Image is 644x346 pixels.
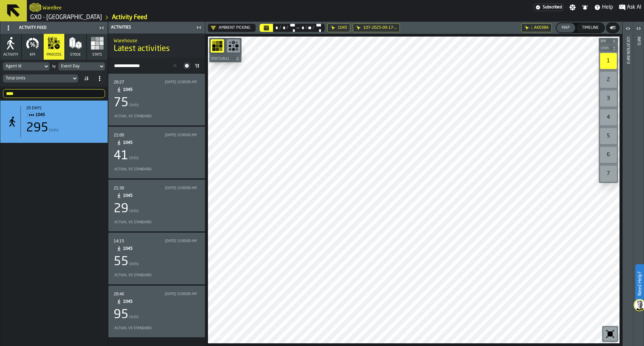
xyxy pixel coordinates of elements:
[114,113,200,120] div: RAW: Actual: N/A vs N/A
[600,53,617,69] div: 1
[6,76,69,81] div: DropdownMenuValue-uomCount
[108,127,205,178] div: stat-
[338,25,347,30] span: 1045
[312,25,315,31] div: /
[112,14,147,21] a: link-to-/wh/i/ae0cd702-8cb1-4091-b3be-0aee77957c79/feed/fdc57e91-80c9-44dd-92cd-81c982b068f3
[543,5,562,10] span: Subscribed
[123,245,194,252] span: 1045
[531,26,533,30] div: L.
[599,89,618,108] div: button-toolbar-undefined
[567,4,579,11] label: button-toggle-Settings
[129,315,139,320] span: Units
[211,25,250,31] div: DropdownMenuValue-TmK94kQkw9xMGbuopW5fq
[114,185,200,199] div: Title
[114,80,161,85] div: 20:27
[26,121,48,135] div: 295
[599,45,618,52] button: button-
[599,38,618,45] button: button-
[114,238,200,244] div: Start: 9/12/2025, 2:15:22 PM - End: 9/12/2025, 2:47:31 PM
[114,79,200,94] div: Title
[288,22,296,33] div: Select date range
[633,22,644,346] header: Info
[114,239,161,244] div: 14:15
[114,132,200,147] div: Title
[599,40,611,43] span: Bay
[114,291,200,297] div: Start: 9/18/2025, 8:46:15 PM - End: 9/18/2025, 9:34:30 PM
[281,25,286,31] div: Select date range
[114,79,200,85] div: Start: 9/1/2025, 8:27:49 PM - End: 9/1/2025, 9:31:20 PM
[616,3,644,11] label: button-toggle-Ask AI
[208,24,256,32] div: DropdownMenuValue-TmK94kQkw9xMGbuopW5fq
[110,25,194,30] div: Activities
[114,166,200,173] div: RAW: Actual: N/A vs N/A
[114,165,200,173] div: StatList-item-Actual vs Standard
[165,292,197,296] div: [DATE] 12:00:00 AM
[92,53,102,57] span: Stats
[623,22,633,346] header: Location Info
[3,53,18,57] span: Activity
[314,22,322,33] div: Select date range
[599,70,618,89] div: button-toolbar-undefined
[274,25,279,31] div: Select date range
[114,273,197,278] div: Actual vs Standard
[61,64,96,69] div: DropdownMenuValue-eventDay
[607,23,619,33] button: button-
[636,35,641,344] div: Info
[307,25,312,31] div: Select date range
[30,14,102,21] a: link-to-/wh/i/ae0cd702-8cb1-4091-b3be-0aee77957c79
[210,57,234,61] span: Visits (All)
[114,114,197,119] div: Actual vs Standard
[114,255,128,269] div: 55
[114,186,161,191] div: 21:30
[108,286,205,337] div: stat-
[58,62,105,70] div: DropdownMenuValue-eventDay
[114,238,200,252] div: Title
[123,192,194,199] span: 1045
[305,25,307,31] div: /
[108,180,205,231] div: stat-
[627,3,641,11] span: Ask AI
[599,108,618,127] div: button-toolbar-undefined
[114,308,128,322] div: 95
[602,3,613,11] span: Help
[114,37,200,44] h2: Sub Title
[599,47,611,50] span: Level
[123,86,194,94] span: 1045
[534,4,563,11] div: Menu Subscription
[0,101,108,143] div: stat-
[114,167,197,172] div: Actual vs Standard
[52,65,56,68] div: by
[114,272,200,279] div: RAW: Actual: N/A vs N/A
[599,164,618,183] div: button-toolbar-undefined
[591,3,616,11] label: button-toggle-Help
[114,326,197,331] div: Actual vs Standard
[108,233,205,284] div: stat-
[165,80,197,84] div: [DATE] 12:00:00 AM
[225,38,241,55] div: button-toolbar-undefined
[129,103,139,108] span: Units
[123,139,194,147] span: 1045
[260,24,325,32] div: Select date range
[129,262,139,267] span: Units
[108,34,205,58] div: title-Latest activities
[30,1,41,13] a: logo-header
[600,147,617,163] div: 6
[194,23,204,32] label: button-toggle-Close me
[605,329,615,339] svg: Reset zoom and position
[356,25,361,31] div: Hide filter
[260,24,273,32] button: Select date range
[43,4,62,11] h2: Sub Title
[279,25,281,31] div: /
[623,23,633,35] label: button-toggle-Open
[286,25,288,31] div: /
[3,74,78,82] div: DropdownMenuValue-uomCount
[49,128,59,133] span: Units
[228,41,239,51] svg: Show Congestion
[129,209,139,214] span: Units
[114,271,200,279] div: StatList-item-Actual vs Standard
[579,4,591,11] label: button-toggle-Notifications
[114,219,200,226] div: RAW: Actual: N/A vs N/A
[123,298,194,305] span: 1045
